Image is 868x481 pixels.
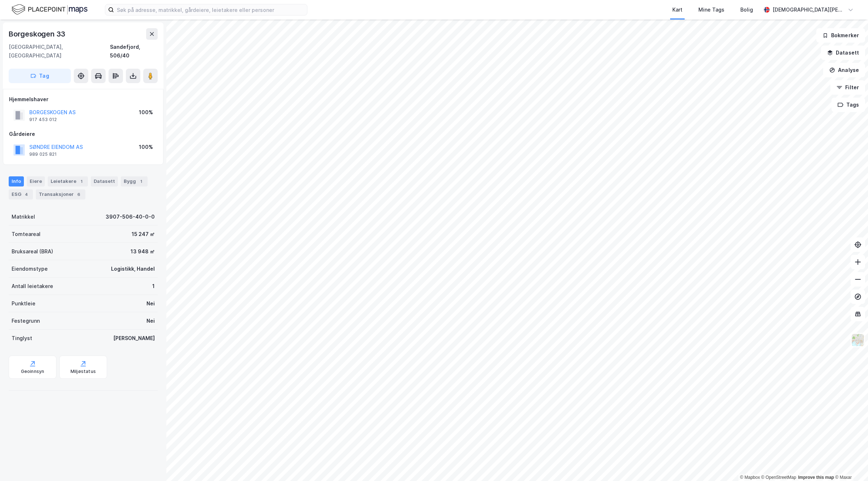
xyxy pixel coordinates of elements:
div: [PERSON_NAME] [113,334,155,343]
div: Eiendomstype [12,265,48,273]
div: Bygg [121,176,148,186]
div: Eiere [27,176,45,186]
div: Matrikkel [12,212,35,221]
div: [GEOGRAPHIC_DATA], [GEOGRAPHIC_DATA] [9,43,110,60]
div: Transaksjoner [36,189,85,199]
div: 100% [139,108,153,117]
div: Bolig [740,5,753,14]
div: ESG [9,189,33,199]
a: Improve this map [798,475,834,480]
div: Nei [146,317,155,325]
button: Tag [9,69,71,83]
div: Festegrunn [12,317,40,325]
div: Miljøstatus [71,369,96,374]
div: Kart [672,5,682,14]
div: Datasett [91,176,118,186]
button: Datasett [821,46,865,60]
div: 3907-506-40-0-0 [106,212,155,221]
div: 917 453 012 [29,117,57,123]
button: Tags [831,98,865,112]
div: Antall leietakere [12,282,53,291]
button: Bokmerker [816,28,865,43]
div: Punktleie [12,299,35,308]
a: OpenStreetMap [761,475,796,480]
div: Info [9,176,24,186]
div: 6 [75,191,82,198]
div: Mine Tags [698,5,724,14]
input: Søk på adresse, matrikkel, gårdeiere, leietakere eller personer [114,4,307,15]
div: 1 [152,282,155,291]
button: Filter [830,80,865,95]
div: [DEMOGRAPHIC_DATA][PERSON_NAME] [773,5,845,14]
div: Nei [146,299,155,308]
div: Gårdeiere [9,130,157,138]
div: 4 [23,191,30,198]
div: Sandefjord, 506/40 [110,43,158,60]
div: Hjemmelshaver [9,95,157,104]
div: Borgeskogen 33 [9,28,67,40]
div: 989 025 821 [29,151,57,157]
button: Analyse [823,63,865,77]
img: logo.f888ab2527a4732fd821a326f86c7f29.svg [12,3,88,16]
div: Logistikk, Handel [111,265,155,273]
div: Tinglyst [12,334,32,343]
div: Geoinnsyn [21,369,44,374]
div: 100% [139,143,153,151]
a: Mapbox [740,475,760,480]
div: Bruksareal (BRA) [12,247,53,256]
div: 15 247 ㎡ [132,230,155,239]
div: 13 948 ㎡ [131,247,155,256]
div: Tomteareal [12,230,41,239]
div: 1 [137,178,145,185]
div: Leietakere [48,176,88,186]
iframe: Chat Widget [832,446,868,481]
div: 1 [78,178,85,185]
img: Z [851,333,865,347]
